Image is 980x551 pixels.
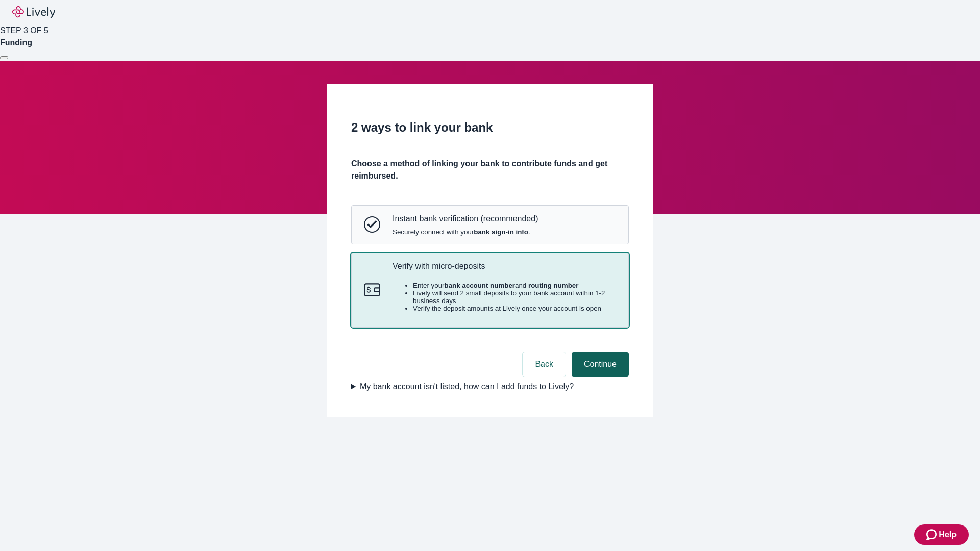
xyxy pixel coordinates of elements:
p: Verify with micro-deposits [393,261,616,271]
strong: bank sign-in info [474,228,528,236]
svg: Zendesk support icon [926,529,939,541]
span: Help [939,529,957,541]
li: Lively will send 2 small deposits to your bank account within 1-2 business days [413,289,616,305]
button: Continue [572,352,629,377]
strong: routing number [528,282,578,289]
button: Instant bank verificationInstant bank verification (recommended)Securely connect with yourbank si... [352,206,628,243]
svg: Micro-deposits [364,282,380,298]
span: Securely connect with your . [393,228,538,236]
button: Zendesk support iconHelp [914,524,969,545]
li: Enter your and [413,282,616,289]
h4: Choose a method of linking your bank to contribute funds and get reimbursed. [351,158,629,182]
img: Lively [12,6,55,18]
svg: Instant bank verification [364,216,380,233]
button: Micro-depositsVerify with micro-depositsEnter yourbank account numberand routing numberLively wil... [352,253,628,328]
h2: 2 ways to link your bank [351,118,629,137]
strong: bank account number [445,282,516,289]
button: Back [523,352,566,377]
li: Verify the deposit amounts at Lively once your account is open [413,305,616,312]
summary: My bank account isn't listed, how can I add funds to Lively? [351,381,629,393]
p: Instant bank verification (recommended) [393,214,538,223]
